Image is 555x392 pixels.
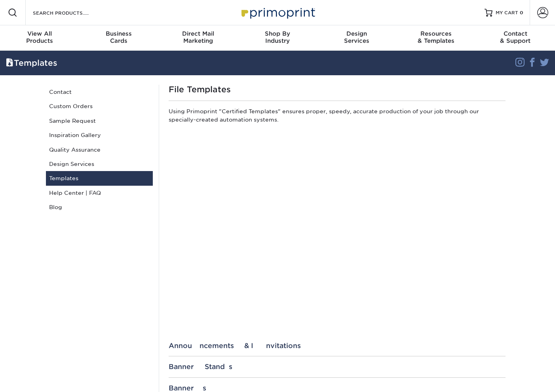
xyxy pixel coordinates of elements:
a: Sample Request [46,114,153,128]
a: Shop ByIndustry [238,25,317,51]
a: Blog [46,200,153,214]
a: Contact [46,85,153,99]
a: BusinessCards [79,25,158,51]
a: DesignServices [317,25,396,51]
p: Using Primoprint "Certified Templates" ensures proper, speedy, accurate production of your job th... [169,107,506,127]
a: Resources& Templates [396,25,475,51]
span: MY CART [496,10,518,16]
span: 0 [520,10,523,15]
a: Templates [46,171,153,185]
a: Contact& Support [476,25,555,51]
span: Contact [476,30,555,37]
div: Services [317,30,396,44]
a: Design Services [46,157,153,171]
div: Banner Stands [169,363,506,371]
div: Announcements & Invitations [169,342,506,350]
span: Direct Mail [159,30,238,37]
a: Help Center | FAQ [46,186,153,200]
span: Design [317,30,396,37]
img: Primoprint [238,4,317,21]
span: Resources [396,30,475,37]
div: Marketing [159,30,238,44]
a: Quality Assurance [46,143,153,157]
div: & Support [476,30,555,44]
input: SEARCH PRODUCTS..... [32,8,109,17]
h1: File Templates [169,85,506,94]
a: Direct MailMarketing [159,25,238,51]
span: Business [79,30,158,37]
div: Cards [79,30,158,44]
div: & Templates [396,30,475,44]
div: Banners [169,384,506,392]
div: Industry [238,30,317,44]
span: Shop By [238,30,317,37]
a: Custom Orders [46,99,153,113]
a: Inspiration Gallery [46,128,153,142]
